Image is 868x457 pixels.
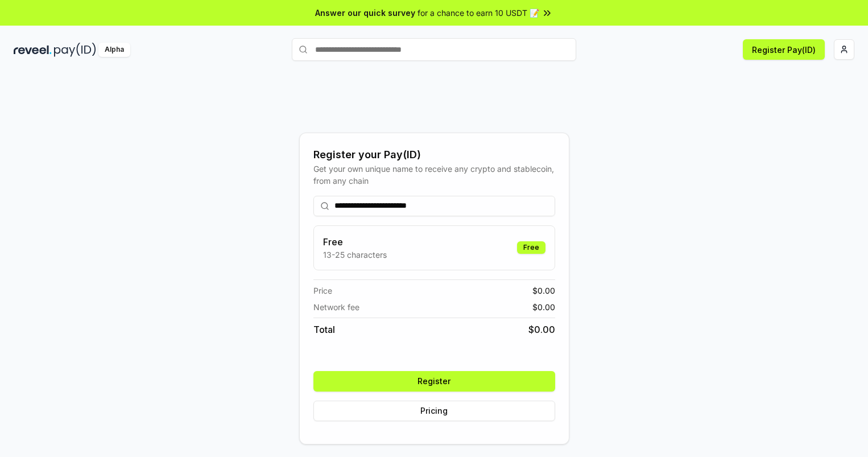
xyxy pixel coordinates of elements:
[528,323,555,336] span: $ 0.00
[313,371,555,392] button: Register
[313,163,555,187] div: Get your own unique name to receive any crypto and stablecoin, from any chain
[323,235,387,249] h3: Free
[418,7,539,19] span: for a chance to earn 10 USDT 📝
[54,43,96,57] img: pay_id
[323,249,387,261] p: 13-25 characters
[532,285,555,297] span: $ 0.00
[743,39,825,60] button: Register Pay(ID)
[98,43,130,57] div: Alpha
[14,43,52,57] img: reveel_dark
[313,301,359,313] span: Network fee
[313,401,555,421] button: Pricing
[532,301,555,313] span: $ 0.00
[517,241,545,254] div: Free
[313,323,335,336] span: Total
[313,285,332,297] span: Price
[315,7,415,19] span: Answer our quick survey
[313,147,555,163] div: Register your Pay(ID)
